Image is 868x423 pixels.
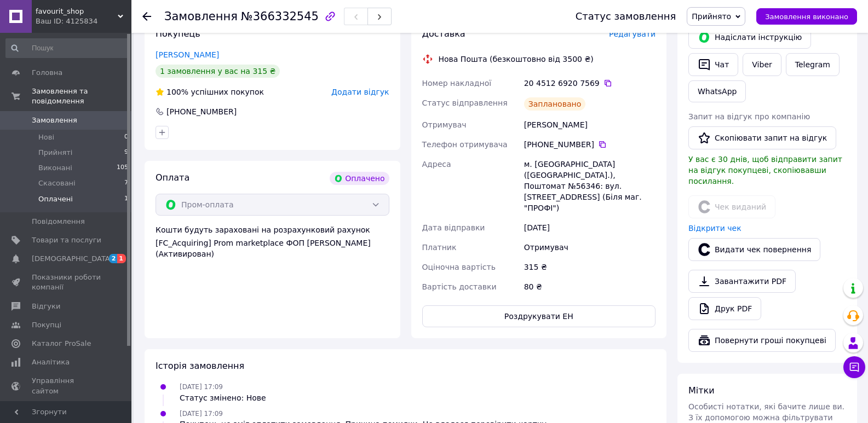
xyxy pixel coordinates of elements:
[38,178,76,188] span: Скасовані
[32,320,61,330] span: Покупці
[422,243,457,252] span: Платник
[124,132,128,142] span: 0
[422,120,467,129] span: Отримувач
[109,254,118,263] span: 2
[330,172,389,185] div: Оплачено
[688,238,820,261] button: Видати чек повернення
[38,132,54,142] span: Нові
[156,237,389,259] div: [FC_Acquiring] Prom marketplace ФОП [PERSON_NAME] (Активирован)
[688,270,796,293] a: Завантажити PDF
[688,155,842,186] span: У вас є 30 днів, щоб відправити запит на відгук покупцеві, скопіювавши посилання.
[156,86,264,97] div: успішних покупок
[36,16,131,26] div: Ваш ID: 4125834
[422,223,485,232] span: Дата відправки
[743,53,781,76] a: Viber
[180,410,223,418] span: [DATE] 17:09
[524,139,656,150] div: [PHONE_NUMBER]
[117,163,128,173] span: 105
[756,8,857,25] button: Замовлення виконано
[32,86,131,106] span: Замовлення та повідомлення
[32,302,60,311] span: Відгуки
[32,68,62,78] span: Головна
[36,7,118,16] span: favourit_shop
[32,254,113,264] span: [DEMOGRAPHIC_DATA]
[522,237,658,257] div: Отримувач
[688,126,836,149] button: Скопіювати запит на відгук
[164,10,238,23] span: Замовлення
[522,115,658,135] div: [PERSON_NAME]
[576,11,676,22] div: Статус замовлення
[522,257,658,277] div: 315 ₴
[422,282,497,291] span: Вартість доставки
[32,217,85,227] span: Повідомлення
[32,357,70,367] span: Аналітика
[331,88,389,96] span: Додати відгук
[124,148,128,158] span: 9
[32,115,77,125] span: Замовлення
[5,38,129,58] input: Пошук
[688,112,810,121] span: Запит на відгук про компанію
[156,28,200,39] span: Покупець
[688,80,746,102] a: WhatsApp
[156,65,280,78] div: 1 замовлення у вас на 315 ₴
[422,28,465,39] span: Доставка
[32,235,101,245] span: Товари та послуги
[38,163,72,173] span: Виконані
[786,53,840,76] a: Telegram
[524,78,656,89] div: 20 4512 6920 7569
[180,392,266,403] div: Статус змінено: Нове
[32,273,101,292] span: Показники роботи компанії
[688,329,836,352] button: Повернути гроші покупцеві
[422,140,508,149] span: Телефон отримувача
[156,50,219,59] a: [PERSON_NAME]
[422,79,492,88] span: Номер накладної
[117,254,126,263] span: 1
[241,10,319,23] span: №366332545
[692,12,731,21] span: Прийнято
[32,339,91,349] span: Каталог ProSale
[843,356,865,378] button: Чат з покупцем
[522,277,658,297] div: 80 ₴
[38,148,72,158] span: Прийняті
[522,218,658,237] div: [DATE]
[156,172,189,183] span: Оплата
[422,305,656,327] button: Роздрукувати ЕН
[436,54,596,65] div: Нова Пошта (безкоштовно від 3500 ₴)
[522,154,658,218] div: м. [GEOGRAPHIC_DATA] ([GEOGRAPHIC_DATA].), Поштомат №56346: вул. [STREET_ADDRESS] (Біля маг. "ПРО...
[422,263,496,271] span: Оціночна вартість
[688,297,761,320] a: Друк PDF
[38,194,73,204] span: Оплачені
[688,53,738,76] button: Чат
[32,376,101,396] span: Управління сайтом
[422,160,451,169] span: Адреса
[165,106,238,117] div: [PHONE_NUMBER]
[765,13,848,21] span: Замовлення виконано
[124,194,128,204] span: 1
[166,88,188,96] span: 100%
[142,11,151,22] div: Повернутися назад
[156,361,244,371] span: Історія замовлення
[688,224,741,233] a: Відкрити чек
[609,30,656,38] span: Редагувати
[422,98,508,107] span: Статус відправлення
[524,97,586,111] div: Заплановано
[180,383,223,391] span: [DATE] 17:09
[688,385,715,396] span: Мітки
[156,224,389,259] div: Кошти будуть зараховані на розрахунковий рахунок
[124,178,128,188] span: 7
[688,26,811,49] button: Надіслати інструкцію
